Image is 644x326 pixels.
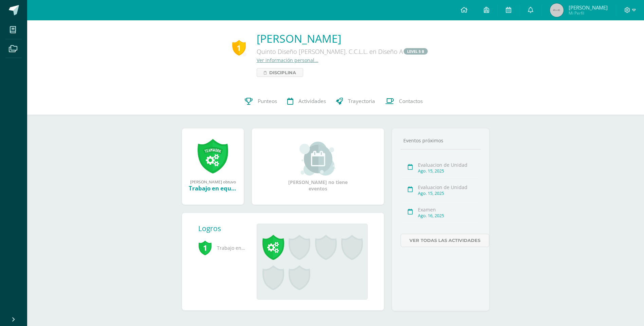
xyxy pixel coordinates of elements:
[401,234,489,247] a: Ver todas las actividades
[257,46,428,57] div: Quinto Diseño [PERSON_NAME]. C.C.L.L. en Diseño A
[189,184,237,192] div: Trabajo en equipo
[284,142,352,192] div: [PERSON_NAME] no tiene eventos
[198,224,251,233] div: Logros
[258,98,277,105] span: Punteos
[331,88,380,115] a: Trayectoria
[257,57,318,63] a: Ver información personal...
[418,213,479,219] div: Ago. 16, 2025
[404,48,428,55] a: LEVEL 5 B
[418,162,479,168] div: Evaluacion de Unidad
[240,88,282,115] a: Punteos
[282,88,331,115] a: Actividades
[399,98,423,105] span: Contactos
[380,88,428,115] a: Contactos
[198,239,246,257] span: Trabajo en equipo
[257,31,428,46] a: [PERSON_NAME]
[418,168,479,174] div: Ago. 15, 2025
[348,98,375,105] span: Trayectoria
[401,137,481,144] div: Eventos próximos
[550,3,564,17] img: 45x45
[299,142,336,176] img: event_small.png
[269,68,296,77] span: Disciplina
[198,240,212,256] span: 1
[418,184,479,190] div: Evaluacion de Unidad
[418,190,479,196] div: Ago. 15, 2025
[298,98,326,105] span: Actividades
[569,4,608,11] span: [PERSON_NAME]
[189,179,237,184] div: [PERSON_NAME] obtuvo
[232,40,246,56] div: 1
[257,68,303,77] a: Disciplina
[418,206,479,213] div: Examen
[569,10,608,16] span: Mi Perfil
